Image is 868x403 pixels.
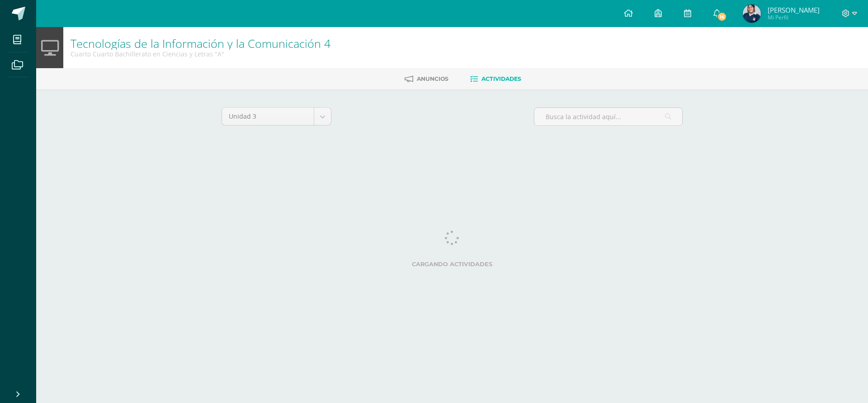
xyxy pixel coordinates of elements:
span: 16 [717,12,727,22]
a: Actividades [470,72,521,86]
h1: Tecnologías de la Información y la Comunicación 4 [71,37,330,50]
label: Cargando actividades [222,261,683,268]
a: Unidad 3 [222,108,331,125]
input: Busca la actividad aquí... [534,108,682,125]
span: Anuncios [417,75,448,82]
a: Tecnologías de la Información y la Comunicación 4 [71,36,330,51]
span: [PERSON_NAME] [768,5,820,14]
span: Mi Perfil [768,14,820,21]
img: 66f96a3757af2e0c333a3719477566f0.png [743,5,761,23]
a: Anuncios [405,72,448,86]
span: Actividades [481,75,521,82]
span: Unidad 3 [229,108,307,125]
div: Cuarto Cuarto Bachillerato en Ciencias y Letras 'A' [71,50,330,58]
